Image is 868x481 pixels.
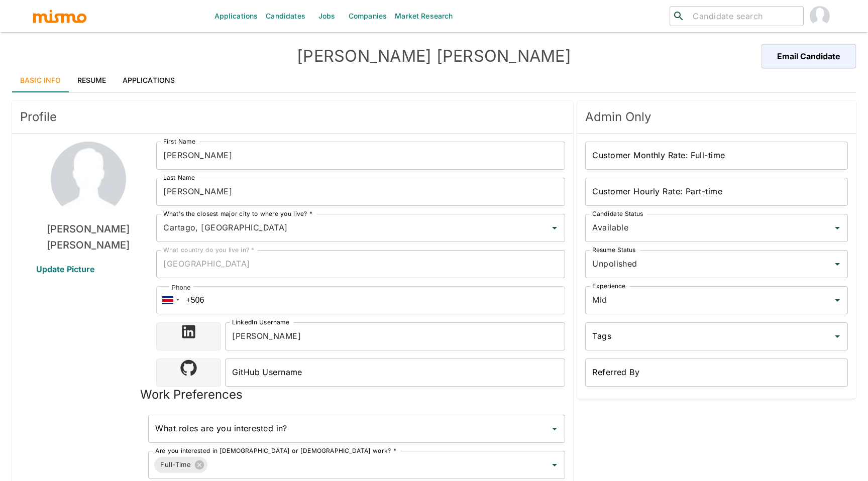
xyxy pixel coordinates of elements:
div: Costa Rica: + 506 [156,286,182,314]
button: Open [830,329,844,343]
label: Candidate Status [592,209,643,218]
label: Resume Status [592,246,636,254]
button: Open [548,422,562,436]
img: Paola Pacheco [810,6,830,26]
button: Open [548,458,562,472]
button: Open [830,221,844,235]
label: What country do you live in? * [163,246,255,254]
label: First Name [163,137,195,146]
label: LinkedIn Username [232,318,289,326]
input: Candidate search [689,9,799,23]
span: Profile [20,109,565,125]
button: Email Candidate [762,44,856,68]
a: Applications [115,68,183,92]
input: 1 (702) 123-4567 [156,286,565,314]
label: Are you interested in [DEMOGRAPHIC_DATA] or [DEMOGRAPHIC_DATA] work? * [155,446,396,455]
img: logo [32,9,87,24]
label: Experience [592,282,625,290]
h4: [PERSON_NAME] [PERSON_NAME] [223,46,645,66]
span: Admin Only [585,109,848,125]
div: Full-Time [154,457,207,473]
label: Last Name [163,173,195,182]
button: Open [830,257,844,271]
span: Update Picture [24,257,107,281]
a: Resume [69,68,115,92]
a: Basic Info [12,68,69,92]
img: Edgar Hidalgo Barrientos [51,142,126,217]
button: Open [830,293,844,307]
div: Phone [169,283,193,293]
button: Open [548,221,562,235]
h5: Work Preferences [140,387,243,403]
span: Full-Time [154,459,197,470]
h6: [PERSON_NAME] [PERSON_NAME] [20,221,156,253]
label: What's the closest major city to where you live? * [163,209,312,218]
